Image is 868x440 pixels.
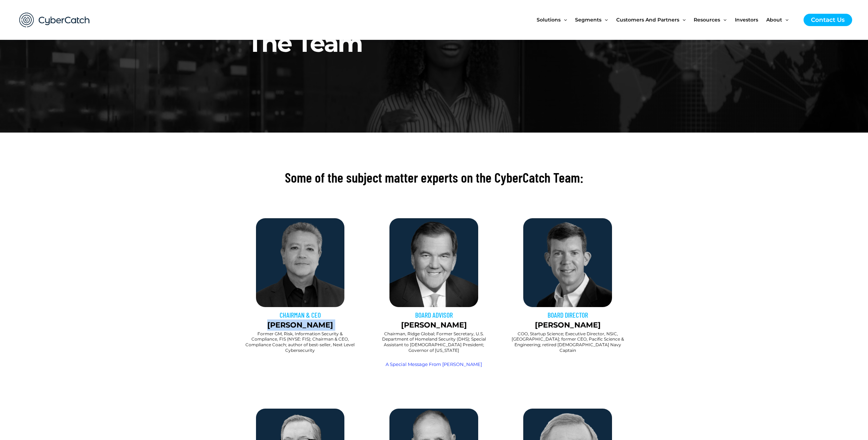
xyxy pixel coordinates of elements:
[244,331,357,353] h2: Former GM, Risk, Information Security & Compliance, FIS (NYSE: FIS); Chairman & CEO, Compliance C...
[237,310,364,319] h3: CHAIRMAN & CEO
[616,5,679,35] span: Customers and Partners
[504,310,631,319] h3: BOARD DIRECTOR
[386,361,482,367] a: A Special Message From [PERSON_NAME]
[504,319,631,331] p: [PERSON_NAME]
[694,5,720,35] span: Resources
[575,5,601,35] span: Segments
[12,5,97,35] img: CyberCatch
[782,5,788,35] span: Menu Toggle
[237,169,631,187] h2: Some of the subject matter experts on the CyberCatch Team:
[720,5,726,35] span: Menu Toggle
[537,5,797,35] nav: Site Navigation: New Main Menu
[377,331,490,353] h2: Chairman, Ridge Global; Former Secretary, U.S. Department of Homeland Security (DHS); Special Ass...
[601,5,608,35] span: Menu Toggle
[370,319,497,331] p: [PERSON_NAME]
[679,5,686,35] span: Menu Toggle
[511,331,624,353] h2: COO, Startup Science; Executive Director, NSIC, [GEOGRAPHIC_DATA]; former CEO, Pacific Science & ...
[561,5,567,35] span: Menu Toggle
[735,5,766,35] a: Investors
[370,310,497,319] h3: BOARD ADVISOR
[804,14,852,26] a: Contact Us
[537,5,561,35] span: Solutions
[735,5,758,35] span: Investors
[766,5,782,35] span: About
[237,319,364,331] p: [PERSON_NAME]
